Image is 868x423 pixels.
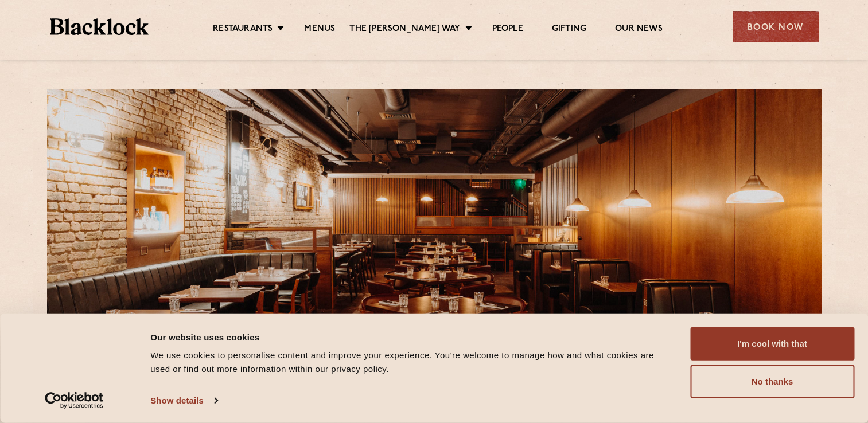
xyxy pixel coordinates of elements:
[690,327,854,361] button: I'm cool with that
[150,392,217,409] a: Show details
[150,330,664,344] div: Our website uses cookies
[50,18,149,35] img: BL_Textured_Logo-footer-cropped.svg
[24,392,124,409] a: Usercentrics Cookiebot - opens in a new window
[615,23,663,36] a: Our News
[150,348,664,376] div: We use cookies to personalise content and improve your experience. You're welcome to manage how a...
[552,23,586,36] a: Gifting
[213,23,273,36] a: Restaurants
[492,23,523,36] a: People
[690,365,854,398] button: No thanks
[733,11,819,42] div: Book Now
[349,23,460,36] a: The [PERSON_NAME] Way
[304,23,335,36] a: Menus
